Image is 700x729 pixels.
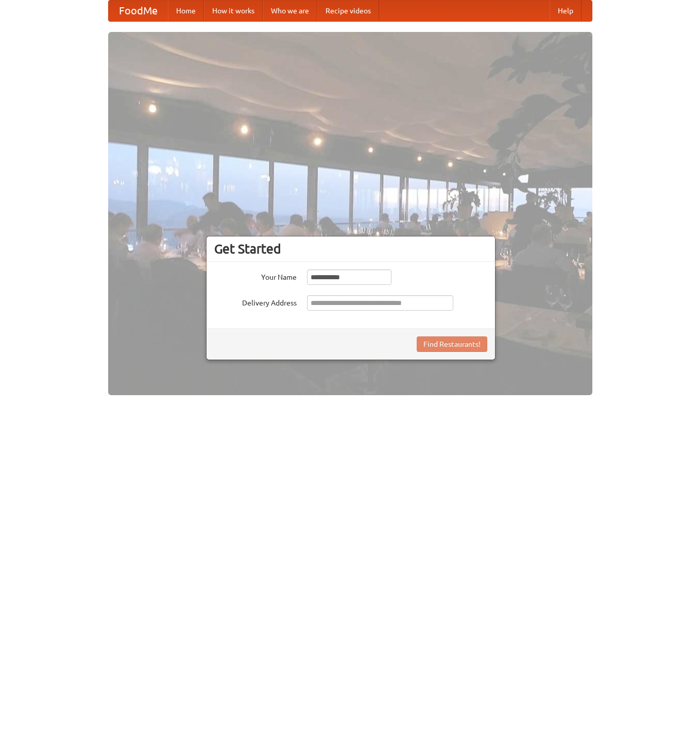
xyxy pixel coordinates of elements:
[214,269,297,282] label: Your Name
[317,1,379,21] a: Recipe videos
[204,1,263,21] a: How it works
[109,1,168,21] a: FoodMe
[417,336,487,352] button: Find Restaurants!
[214,295,297,308] label: Delivery Address
[550,1,582,21] a: Help
[168,1,204,21] a: Home
[263,1,317,21] a: Who we are
[214,241,487,257] h3: Get Started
